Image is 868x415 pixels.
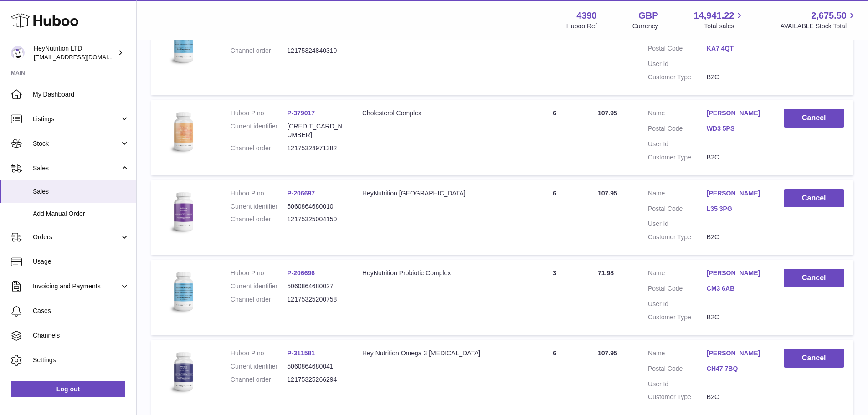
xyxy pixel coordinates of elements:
[231,144,288,153] dt: Channel order
[287,215,344,224] dd: 12175325004150
[33,164,120,173] span: Sales
[707,73,765,82] dd: B2C
[648,233,707,241] dt: Customer Type
[11,46,25,60] img: internalAdmin-4390@internal.huboo.com
[566,22,597,31] div: Huboo Ref
[784,189,844,208] button: Cancel
[160,20,206,66] img: 43901725567703.jpeg
[780,10,857,31] a: 2,675.50 AVAILABLE Stock Total
[231,269,288,277] dt: Huboo P no
[231,282,288,291] dt: Current identifier
[287,269,315,277] a: P-206696
[707,205,765,213] a: L35 3PG
[160,109,206,154] img: 43901725566350.jpg
[784,109,844,128] button: Cancel
[648,300,707,308] dt: User Id
[34,44,116,61] div: HeyNutrition LTD
[780,22,857,31] span: AVAILABLE Stock Total
[576,10,597,22] strong: 4390
[520,11,589,95] td: 6
[160,349,206,395] img: 43901725567192.jpeg
[287,375,344,384] dd: 12175325266294
[362,109,511,118] div: Cholesterol Complex
[33,139,120,148] span: Stock
[811,10,847,22] span: 2,675.50
[231,202,288,211] dt: Current identifier
[648,73,707,82] dt: Customer Type
[648,393,707,401] dt: Customer Type
[648,153,707,162] dt: Customer Type
[33,307,129,315] span: Cases
[287,349,315,357] a: P-311581
[287,109,315,117] a: P-379017
[287,46,344,55] dd: 12175324840310
[648,349,707,360] dt: Name
[648,109,707,120] dt: Name
[648,380,707,389] dt: User Id
[231,362,288,371] dt: Current identifier
[648,313,707,322] dt: Customer Type
[648,44,707,55] dt: Postal Code
[231,215,288,224] dt: Channel order
[707,349,765,358] a: [PERSON_NAME]
[707,313,765,322] dd: B2C
[693,10,734,22] span: 14,941.22
[33,115,120,123] span: Listings
[520,180,589,256] td: 6
[648,364,707,375] dt: Postal Code
[33,331,129,340] span: Channels
[704,22,745,31] span: Total sales
[707,153,765,162] dd: B2C
[648,284,707,295] dt: Postal Code
[231,109,288,118] dt: Huboo P no
[231,189,288,198] dt: Huboo P no
[648,205,707,215] dt: Postal Code
[638,10,658,22] strong: GBP
[231,122,288,139] dt: Current identifier
[160,189,206,235] img: 43901725567622.jpeg
[784,269,844,287] button: Cancel
[33,282,120,291] span: Invoicing and Payments
[287,144,344,153] dd: 12175324971382
[287,202,344,211] dd: 5060864680010
[598,269,614,277] span: 71.98
[33,210,129,218] span: Add Manual Order
[287,282,344,291] dd: 5060864680027
[707,269,765,277] a: [PERSON_NAME]
[231,295,288,304] dt: Channel order
[160,269,206,314] img: 43901725567703.jpeg
[287,362,344,371] dd: 5060864680041
[520,100,589,175] td: 6
[648,220,707,228] dt: User Id
[707,124,765,133] a: WD3 5PS
[33,90,129,99] span: My Dashboard
[33,233,120,241] span: Orders
[362,189,511,198] div: HeyNutrition [GEOGRAPHIC_DATA]
[11,381,125,397] a: Log out
[707,109,765,118] a: [PERSON_NAME]
[598,190,617,197] span: 107.95
[34,53,134,61] span: [EMAIL_ADDRESS][DOMAIN_NAME]
[520,260,589,335] td: 3
[33,356,129,364] span: Settings
[33,187,129,196] span: Sales
[632,22,658,31] div: Currency
[707,284,765,293] a: CM3 6AB
[287,122,344,139] dd: [CREDIT_CARD_NUMBER]
[598,109,617,117] span: 107.95
[648,60,707,68] dt: User Id
[33,257,129,266] span: Usage
[648,269,707,280] dt: Name
[707,44,765,53] a: KA7 4QT
[707,364,765,373] a: CH47 7BQ
[287,295,344,304] dd: 12175325200758
[648,189,707,200] dt: Name
[231,46,288,55] dt: Channel order
[707,233,765,241] dd: B2C
[784,349,844,368] button: Cancel
[648,140,707,149] dt: User Id
[598,349,617,357] span: 107.95
[707,189,765,198] a: [PERSON_NAME]
[362,349,511,358] div: Hey Nutrition Omega 3 [MEDICAL_DATA]
[693,10,745,31] a: 14,941.22 Total sales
